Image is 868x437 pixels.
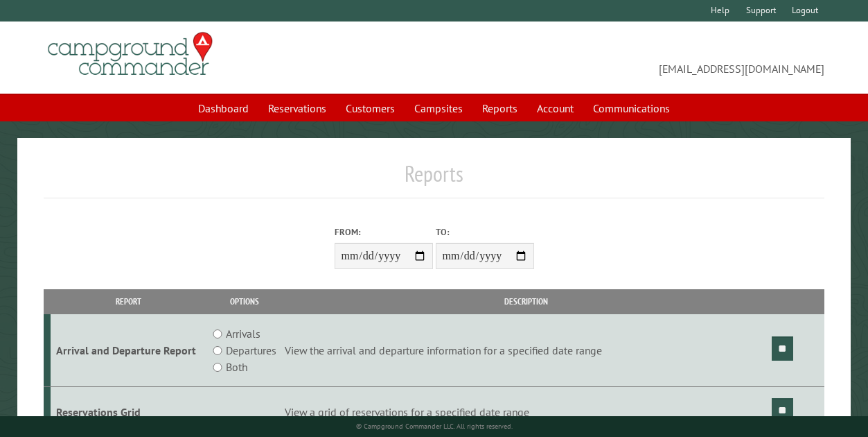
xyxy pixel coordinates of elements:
[283,289,770,314] th: Description
[529,95,582,121] a: Account
[434,38,825,77] span: [EMAIL_ADDRESS][DOMAIN_NAME]
[226,359,247,375] label: Both
[356,422,513,431] small: © Campground Commander LLC. All rights reserved.
[51,289,207,314] th: Report
[585,95,678,121] a: Communications
[283,314,770,387] td: View the arrival and departure information for a specified date range
[44,27,217,81] img: Campground Commander
[44,160,825,198] h1: Reports
[190,95,257,121] a: Dashboard
[335,225,433,239] label: From:
[206,289,282,314] th: Options
[474,95,526,121] a: Reports
[436,225,534,239] label: To:
[226,325,260,342] label: Arrivals
[51,314,207,387] td: Arrival and Departure Report
[226,342,276,359] label: Departures
[260,95,335,121] a: Reservations
[406,95,471,121] a: Campsites
[337,95,403,121] a: Customers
